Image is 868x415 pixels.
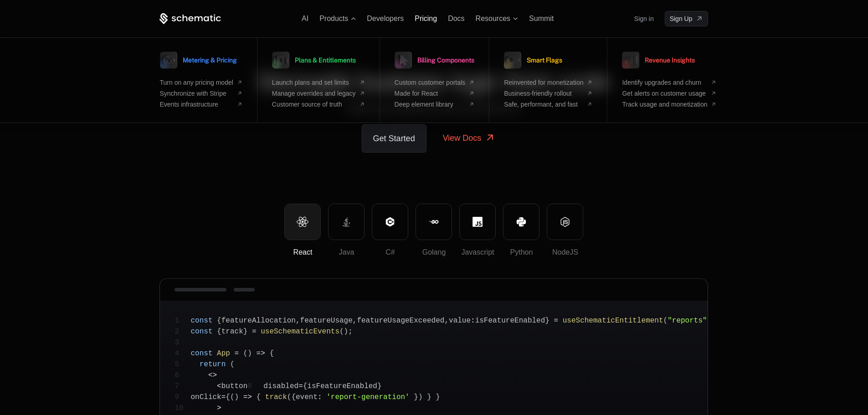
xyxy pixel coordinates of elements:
[307,382,377,390] span: isFeatureEnabled
[554,317,559,325] span: =
[529,15,554,22] span: Summit
[670,14,693,23] span: Sign Up
[357,317,444,325] span: featureUsageExceeded
[563,317,663,325] span: useSchematicEntitlement
[217,382,221,390] span: <
[190,349,212,358] span: const
[221,382,248,390] span: button
[348,328,353,336] span: ;
[395,90,466,97] span: Made for React
[269,349,274,358] span: {
[287,393,292,401] span: (
[545,317,550,325] span: }
[226,393,230,401] span: {
[547,204,583,240] button: NodeJS
[257,349,265,358] span: =>
[175,315,190,326] span: 1
[208,371,213,379] span: <
[252,328,257,336] span: =
[449,317,471,325] span: value
[296,393,318,401] span: event
[395,49,474,72] a: Billing Components
[235,393,239,401] span: )
[367,15,404,22] span: Developers
[190,328,212,336] span: const
[272,90,356,97] span: Manage overrides and legacy
[160,90,233,97] span: Synchronize with Stripe
[230,393,235,401] span: (
[622,49,695,72] a: Revenue Insights
[444,317,449,325] span: ,
[668,317,707,325] span: "reports"
[291,393,296,401] span: {
[175,359,190,370] span: 5
[303,382,308,390] span: {
[300,317,353,325] span: featureUsage
[175,337,190,348] span: 3
[622,101,716,108] a: Track usage and monetization
[272,101,365,108] a: Customer source of truth
[663,317,668,325] span: (
[247,349,252,358] span: )
[622,79,716,86] a: Identify upgrades and churn
[175,348,190,359] span: 4
[707,317,712,325] span: )
[344,328,349,336] span: )
[622,90,707,97] span: Get alerts on customer usage
[302,15,308,22] a: AI
[319,15,348,23] span: Products
[460,247,495,258] div: Javascript
[183,57,237,63] span: Metering & Pricing
[175,326,190,337] span: 2
[448,15,464,22] span: Docs
[296,317,300,325] span: ,
[504,101,592,108] a: Safe, performant, and fast
[372,204,408,240] button: C#
[471,317,475,325] span: :
[175,392,190,403] span: 9
[235,349,239,358] span: =
[272,90,365,97] a: Manage overrides and legacy
[329,247,364,258] div: Java
[272,101,356,108] span: Customer source of truth
[395,90,475,97] a: Made for React
[547,247,583,258] div: NodeJS
[432,124,507,152] a: View Docs
[160,79,233,86] span: Turn on any pricing model
[417,57,474,63] span: Billing Components
[243,328,248,336] span: }
[318,393,322,401] span: :
[622,90,716,97] a: Get alerts on customer usage
[476,15,510,23] span: Resources
[160,90,242,97] a: Synchronize with Stripe
[200,360,226,369] span: return
[416,247,452,258] div: Golang
[415,15,437,22] a: Pricing
[414,393,418,401] span: }
[395,79,466,86] span: Custom customer portals
[377,382,382,390] span: }
[504,79,592,86] a: Reinvented for monetization
[230,360,235,369] span: (
[160,79,242,86] a: Turn on any pricing model
[298,382,303,390] span: =
[436,393,440,401] span: }
[326,393,409,401] span: 'report-generation'
[160,49,237,72] a: Metering & Pricing
[272,79,356,86] span: Launch plans and set limits
[328,204,365,240] button: Java
[527,57,562,63] span: Smart Flags
[372,247,408,258] div: C#
[272,49,356,72] a: Plans & Entitlements
[213,371,217,379] span: >
[295,57,356,63] span: Plans & Entitlements
[395,101,475,108] a: Deep element library
[503,247,539,258] div: Python
[339,328,344,336] span: (
[622,101,707,108] span: Track usage and monetization
[645,57,695,63] span: Revenue Insights
[504,90,592,97] a: Business-friendly rollout
[634,11,654,26] a: Sign in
